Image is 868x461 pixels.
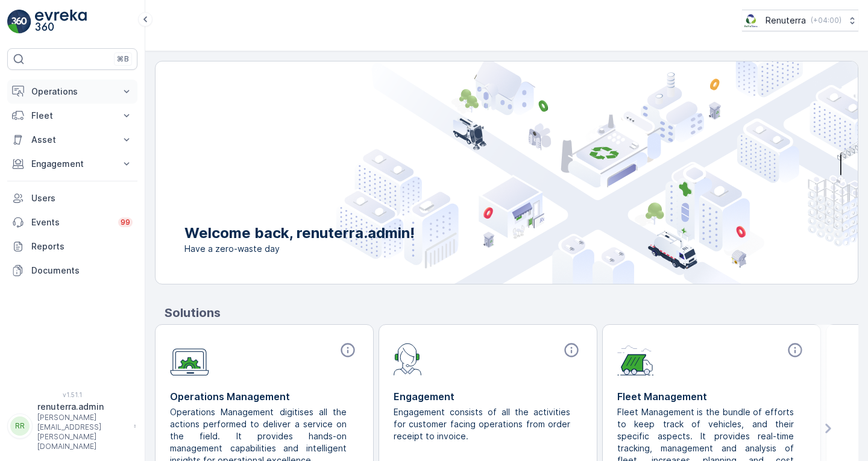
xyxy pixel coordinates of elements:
button: Engagement [7,152,137,176]
p: 99 [121,218,130,227]
p: renuterra.admin [37,401,128,413]
button: Renuterra(+04:00) [742,10,858,31]
p: [PERSON_NAME][EMAIL_ADDRESS][PERSON_NAME][DOMAIN_NAME] [37,413,128,451]
p: Events [31,216,111,228]
img: module-icon [394,342,422,375]
p: Users [31,192,133,204]
p: ( +04:00 ) [811,16,841,25]
img: module-icon [170,342,209,376]
img: module-icon [617,342,654,375]
p: Operations [31,86,113,98]
p: Fleet Management [617,389,806,404]
span: Have a zero-waste day [184,243,415,255]
button: Fleet [7,104,137,128]
p: Operations Management [170,389,359,404]
p: Fleet [31,110,113,122]
a: Users [7,186,137,210]
img: logo_light-DOdMpM7g.png [35,10,87,34]
p: Engagement [31,158,113,170]
p: Asset [31,134,113,146]
div: RR [10,416,30,436]
button: RRrenuterra.admin[PERSON_NAME][EMAIL_ADDRESS][PERSON_NAME][DOMAIN_NAME] [7,401,137,451]
img: city illustration [336,61,858,284]
a: Reports [7,234,137,259]
p: Renuterra [766,14,806,27]
button: Asset [7,128,137,152]
span: v 1.51.1 [7,391,137,398]
p: Engagement [394,389,582,404]
img: Screenshot_2024-07-26_at_13.33.01.png [742,14,761,27]
a: Documents [7,259,137,283]
p: Reports [31,240,133,252]
button: Operations [7,80,137,104]
p: ⌘B [117,54,129,64]
p: Solutions [165,304,858,322]
p: Engagement consists of all the activities for customer facing operations from order receipt to in... [394,406,573,442]
a: Events99 [7,210,137,234]
p: Documents [31,265,133,277]
p: Welcome back, renuterra.admin! [184,224,415,243]
img: logo [7,10,31,34]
